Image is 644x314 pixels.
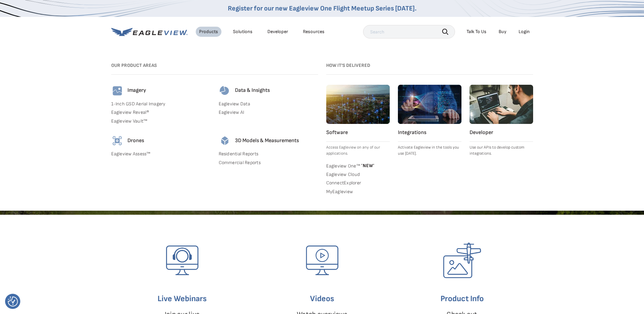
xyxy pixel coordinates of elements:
[111,85,123,97] img: imagery-icon.svg
[470,85,533,124] img: developer.webp
[127,87,146,94] h4: Imagery
[111,109,211,115] a: Eagleview Reveal®
[235,137,299,145] h4: 3D Models & Measurements
[127,137,144,145] h4: Drones
[326,180,390,186] a: ConnectExplorer
[235,87,270,94] h4: Data & Insights
[219,135,231,147] img: 3d-models-icon.svg
[267,29,288,35] a: Developer
[233,29,253,35] div: Solutions
[519,29,530,35] div: Login
[326,162,390,169] a: Eagleview One™ *NEW*
[499,29,506,35] a: Buy
[219,85,231,97] img: data-icon.svg
[404,292,520,305] h6: Product Info
[470,85,533,157] a: Developer Use our APIs to develop custom integrations.
[8,296,18,307] img: Revisit consent button
[398,129,461,136] h4: Integrations
[398,145,461,157] p: Activate Eagleview in the tools you use [DATE].
[199,29,218,35] div: Products
[470,129,533,136] h4: Developer
[467,29,486,35] div: Talk To Us
[111,101,211,107] a: 1-Inch GSD Aerial Imagery
[326,85,390,124] img: software.webp
[470,145,533,157] p: Use our APIs to develop custom integrations.
[111,151,211,157] a: Eagleview Assess™
[326,172,390,178] a: Eagleview Cloud
[398,85,461,157] a: Integrations Activate Eagleview in the tools you use [DATE].
[303,29,325,35] div: Resources
[219,151,318,157] a: Residential Reports
[360,163,375,168] span: NEW
[398,85,461,124] img: integrations.webp
[363,25,455,38] input: Search
[326,129,390,136] h4: Software
[8,296,18,307] button: Consent Preferences
[111,135,123,147] img: drones-icon.svg
[326,145,390,157] p: Access Eagleview on any of our applications.
[219,109,318,115] a: Eagleview AI
[111,63,318,69] h3: Our Product Areas
[326,63,533,69] h3: How it's Delivered
[124,292,240,305] h6: Live Webinars
[228,4,416,12] a: Register for our new Eagleview One Flight Meetup Series [DATE].
[219,101,318,107] a: Eagleview Data
[326,189,390,195] a: MyEagleview
[219,160,318,166] a: Commercial Reports
[111,118,211,124] a: Eagleview Vault™
[264,292,380,305] h6: Videos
